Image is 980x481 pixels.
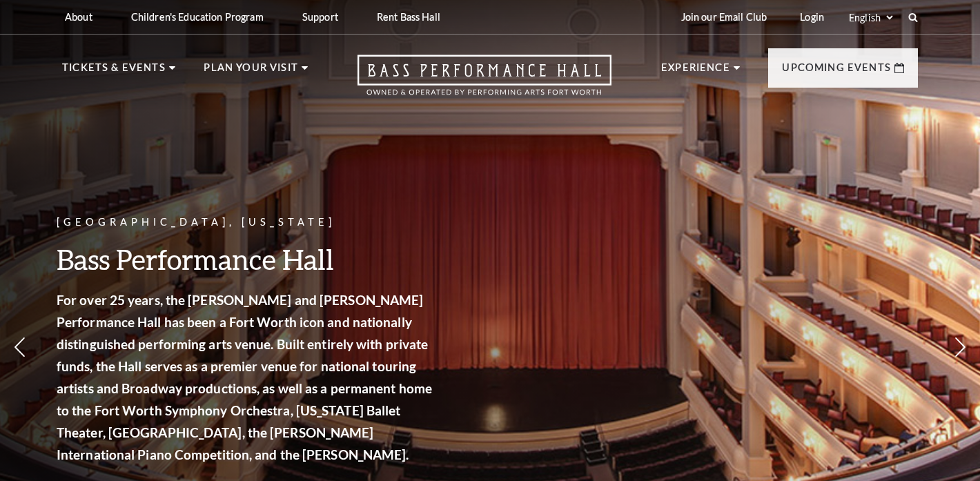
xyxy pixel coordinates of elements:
[377,11,440,23] p: Rent Bass Hall
[57,214,436,231] p: [GEOGRAPHIC_DATA], [US_STATE]
[57,242,436,277] h3: Bass Performance Hall
[62,59,166,84] p: Tickets & Events
[204,59,298,84] p: Plan Your Visit
[846,11,895,24] select: Select:
[782,59,891,84] p: Upcoming Events
[57,292,432,462] strong: For over 25 years, the [PERSON_NAME] and [PERSON_NAME] Performance Hall has been a Fort Worth ico...
[302,11,338,23] p: Support
[65,11,92,23] p: About
[661,59,730,84] p: Experience
[131,11,264,23] p: Children's Education Program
